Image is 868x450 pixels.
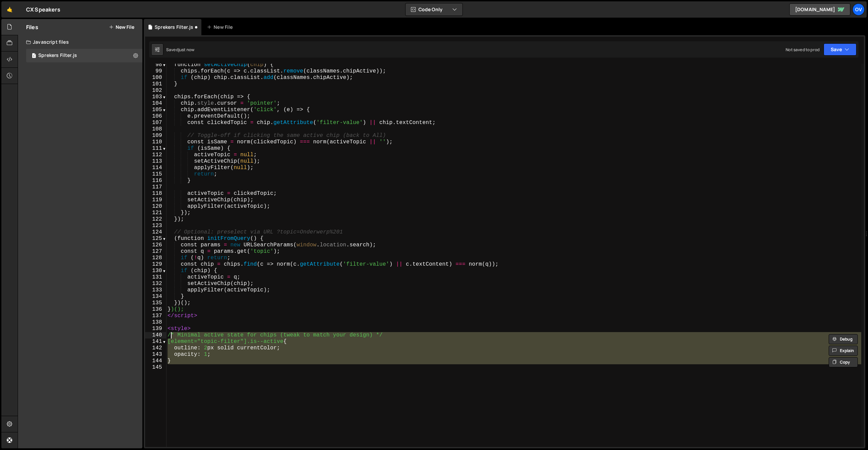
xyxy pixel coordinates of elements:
div: Not saved to prod [786,47,820,53]
div: 115 [145,171,166,178]
div: 114 [145,165,166,171]
div: 142 [145,345,166,351]
div: 133 [145,287,166,293]
div: 120 [145,203,166,210]
span: 1 [32,54,36,59]
div: 131 [145,274,166,281]
div: 106 [145,113,166,120]
div: just now [178,47,194,53]
div: 122 [145,216,166,223]
button: Copy [829,357,858,367]
div: 108 [145,126,166,132]
div: 130 [145,268,166,274]
div: Javascript files [18,35,142,49]
div: 124 [145,229,166,236]
div: 141 [145,339,166,345]
div: 129 [145,261,166,268]
div: 118 [145,190,166,197]
div: 121 [145,210,166,216]
button: Save [824,43,856,56]
div: 128 [145,255,166,261]
div: 143 [145,351,166,358]
button: Explain [829,346,858,356]
div: 127 [145,248,166,255]
div: Sprekers Filter.js [38,53,77,59]
div: 117 [145,184,166,190]
div: 112 [145,152,166,158]
div: 126 [145,242,166,248]
div: 145 [145,364,166,371]
div: CX Speakers [26,5,60,14]
div: 134 [145,293,166,300]
div: 99 [145,68,166,75]
a: Ov [852,3,865,16]
div: 116 [145,178,166,184]
div: Saved [166,47,194,53]
div: 102 [145,87,166,94]
div: 137 [145,313,166,319]
div: 136 [145,306,166,313]
h2: Files [26,23,38,31]
button: Code Only [406,3,462,16]
button: New File [109,24,134,30]
button: Debug [829,334,858,344]
div: 113 [145,158,166,165]
div: 111 [145,145,166,152]
div: 139 [145,326,166,332]
div: 144 [145,358,166,364]
div: 103 [145,94,166,100]
div: New File [207,24,235,30]
div: 123 [145,223,166,229]
div: 100 [145,75,166,81]
a: [DOMAIN_NAME] [789,3,850,16]
div: 98 [145,62,166,68]
div: 138 [145,319,166,326]
div: 101 [145,81,166,87]
div: 105 [145,107,166,113]
div: 110 [145,139,166,145]
div: Sprekers Filter.js [155,24,193,30]
div: 109 [145,132,166,139]
a: 🤙 [1,1,18,18]
div: 135 [145,300,166,306]
div: 125 [145,236,166,242]
div: 16676/45515.js [26,49,142,62]
div: 119 [145,197,166,203]
div: 132 [145,281,166,287]
div: 107 [145,120,166,126]
div: 140 [145,332,166,339]
div: 104 [145,100,166,107]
